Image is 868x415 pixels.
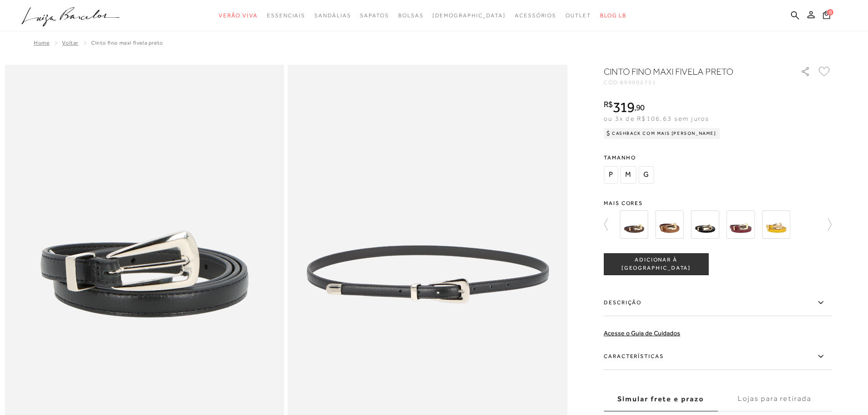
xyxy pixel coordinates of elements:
[565,12,591,19] span: Outlet
[219,12,258,19] span: Verão Viva
[604,100,613,108] i: R$
[219,7,258,24] a: categoryNavScreenReaderText
[515,7,556,24] a: categoryNavScreenReaderText
[314,12,351,19] span: Sandálias
[267,7,305,24] a: categoryNavScreenReaderText
[827,9,833,15] span: 0
[604,80,786,85] div: CÓD:
[360,7,389,24] a: categoryNavScreenReaderText
[691,210,719,239] img: CINTO FINO EM CAMURÇA PRETA COM FIVELA DOURADA ESCULPIDA
[62,40,78,46] a: Voltar
[604,253,709,275] button: ADICIONAR À [GEOGRAPHIC_DATA]
[604,387,718,411] label: Simular frete e prazo
[398,12,424,19] span: Bolsas
[620,166,636,184] span: M
[314,7,351,24] a: categoryNavScreenReaderText
[600,7,627,24] a: BLOG LB
[565,7,591,24] a: categoryNavScreenReaderText
[432,12,506,19] span: [DEMOGRAPHIC_DATA]
[604,343,832,370] label: Características
[604,115,709,122] span: ou 3x de R$106,63 sem juros
[604,128,720,139] div: Cashback com Mais [PERSON_NAME]
[34,40,49,46] a: Home
[604,166,618,184] span: P
[604,151,656,164] span: Tamanho
[620,210,648,239] img: CINTO FINO EM CAMURÇA CAFÉ COM FIVELA DOURADA ESCULPIDA
[762,210,790,239] img: CINTO FINO EM COURO AMARELO HONEY COM MAXI FIVELA
[604,290,832,316] label: Descrição
[360,12,389,19] span: Sapatos
[613,99,634,115] span: 319
[267,12,305,19] span: Essenciais
[718,387,832,411] label: Lojas para retirada
[820,10,833,22] button: 0
[515,12,556,19] span: Acessórios
[636,102,645,112] span: 90
[604,65,775,78] h1: CINTO FINO MAXI FIVELA PRETO
[634,103,645,112] i: ,
[600,12,627,19] span: BLOG LB
[91,40,163,46] span: CINTO FINO MAXI FIVELA PRETO
[432,7,506,24] a: noSubCategoriesText
[638,166,654,184] span: G
[655,210,683,239] img: CINTO FINO EM CAMURÇA CARAMELO COM FIVELA DOURADA ESCULPIDA
[604,256,708,272] span: ADICIONAR À [GEOGRAPHIC_DATA]
[726,210,755,239] img: CINTO FINO EM COURO MARSALA COM MAXI FIVELA
[604,329,680,337] a: Acesse o Guia de Cuidados
[398,7,424,24] a: categoryNavScreenReaderText
[604,200,832,206] span: Mais cores
[620,79,657,86] span: 899902751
